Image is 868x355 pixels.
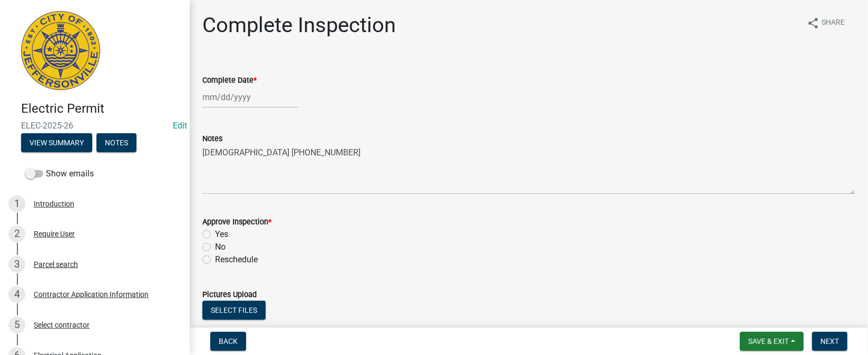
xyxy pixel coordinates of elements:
wm-modal-confirm: Edit Application Number [173,121,187,131]
label: Complete Date [202,77,257,84]
span: Save & Exit [748,337,789,346]
button: Save & Exit [740,332,804,351]
div: 1 [8,195,25,212]
div: Introduction [34,200,74,208]
a: Edit [173,121,187,131]
button: shareShare [798,13,853,33]
label: Approve Inspection [202,219,271,226]
i: share [807,17,820,29]
input: mm/dd/yyyy [202,86,299,108]
label: Show emails [25,167,94,180]
wm-modal-confirm: Notes [96,139,136,147]
label: Pictures Upload [202,291,257,299]
button: Back [210,332,246,351]
div: Parcel search [34,261,78,268]
label: Yes [215,228,228,241]
span: Next [821,337,839,346]
h1: Complete Inspection [202,13,396,38]
label: Notes [202,135,222,143]
div: 2 [8,225,25,242]
span: Share [822,17,845,29]
label: Reschedule [215,253,258,266]
div: Contractor Application Information [34,291,149,298]
wm-modal-confirm: Summary [21,139,92,147]
div: 5 [8,317,25,333]
button: Select files [202,301,266,320]
div: Require User [34,230,75,238]
h4: Electric Permit [21,101,181,116]
div: Select contractor [34,321,90,329]
button: Next [812,332,847,351]
span: ELEC-2025-26 [21,121,169,131]
span: Back [219,337,238,346]
button: View Summary [21,133,92,152]
div: 3 [8,256,25,273]
img: City of Jeffersonville, Indiana [21,11,100,90]
div: 4 [8,286,25,303]
button: Notes [96,133,136,152]
label: No [215,241,226,253]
